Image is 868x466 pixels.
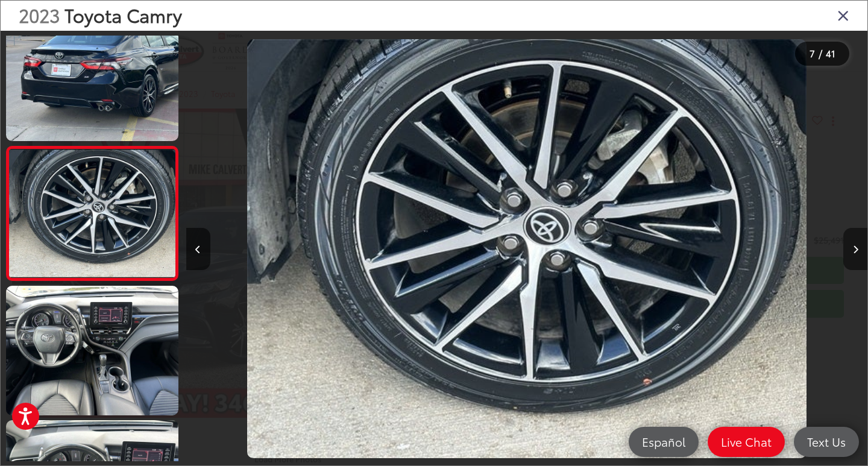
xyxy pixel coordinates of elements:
[843,228,867,270] button: Next image
[186,39,867,459] div: 2023 Toyota Camry SE 6
[817,49,823,58] span: /
[64,2,182,28] span: Toyota Camry
[715,434,778,449] span: Live Chat
[837,7,849,23] i: Close gallery
[708,427,785,457] a: Live Chat
[247,39,807,459] img: 2023 Toyota Camry SE
[794,427,859,457] a: Text Us
[7,150,177,277] img: 2023 Toyota Camry SE
[810,46,815,60] span: 7
[636,434,691,449] span: Español
[801,434,852,449] span: Text Us
[4,11,180,142] img: 2023 Toyota Camry SE
[629,427,699,457] a: Español
[4,285,180,416] img: 2023 Toyota Camry SE
[186,228,210,270] button: Previous image
[19,2,60,28] span: 2023
[826,46,835,60] span: 41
